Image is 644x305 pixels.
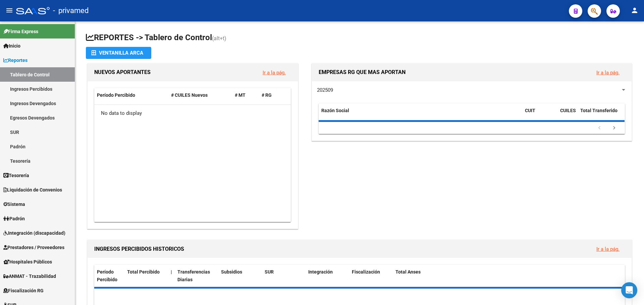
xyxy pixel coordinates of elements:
[97,269,117,282] span: Período Percibido
[235,92,246,98] span: # MT
[168,265,175,287] datatable-header-cell: |
[3,229,65,237] span: Integración (discapacidad)
[3,215,25,222] span: Padrón
[91,47,146,59] div: Ventanilla ARCA
[393,265,620,287] datatable-header-cell: Total Anses
[5,6,13,14] mat-icon: menu
[631,6,639,14] mat-icon: person
[265,269,274,275] span: SUR
[124,265,168,287] datatable-header-cell: Total Percibido
[317,87,333,93] span: 202509
[259,88,286,102] datatable-header-cell: # RG
[591,66,625,79] button: Ir a la pág.
[53,3,89,18] span: - privamed
[3,273,56,280] span: ANMAT - Trazabilidad
[593,125,606,132] a: go to previous page
[560,108,576,113] span: CUILES
[262,265,306,287] datatable-header-cell: SUR
[522,103,557,126] datatable-header-cell: CUIT
[3,28,38,35] span: Firma Express
[94,88,168,102] datatable-header-cell: Período Percibido
[94,265,124,287] datatable-header-cell: Período Percibido
[171,92,208,98] span: # CUILES Nuevos
[557,103,578,126] datatable-header-cell: CUILES
[221,269,242,275] span: Subsidios
[3,244,64,251] span: Prestadores / Proveedores
[3,172,29,179] span: Tesorería
[395,269,421,275] span: Total Anses
[3,201,25,208] span: Sistema
[86,47,151,59] button: Ventanilla ARCA
[591,243,625,255] button: Ir a la pág.
[177,269,210,282] span: Transferencias Diarias
[94,69,151,75] span: NUEVOS APORTANTES
[3,287,44,294] span: Fiscalización RG
[263,70,286,76] a: Ir a la pág.
[308,269,333,275] span: Integración
[171,269,172,275] span: |
[94,246,184,252] span: INGRESOS PERCIBIDOS HISTORICOS
[349,265,393,287] datatable-header-cell: Fiscalización
[3,42,20,50] span: Inicio
[319,69,406,75] span: EMPRESAS RG QUE MAS APORTAN
[621,282,637,298] div: Open Intercom Messenger
[262,92,272,98] span: # RG
[578,103,625,126] datatable-header-cell: Total Transferido
[257,66,291,79] button: Ir a la pág.
[97,92,135,98] span: Período Percibido
[94,105,291,122] div: No data to display
[86,32,633,44] h1: REPORTES -> Tablero de Control
[3,258,52,265] span: Hospitales Públicos
[608,125,621,132] a: go to next page
[352,269,380,275] span: Fiscalización
[319,103,522,126] datatable-header-cell: Razón Social
[306,265,349,287] datatable-header-cell: Integración
[596,246,620,252] a: Ir a la pág.
[175,265,218,287] datatable-header-cell: Transferencias Diarias
[232,88,259,102] datatable-header-cell: # MT
[321,108,349,113] span: Razón Social
[3,57,28,64] span: Reportes
[168,88,232,102] datatable-header-cell: # CUILES Nuevos
[212,35,226,42] span: (alt+t)
[127,269,160,275] span: Total Percibido
[218,265,262,287] datatable-header-cell: Subsidios
[596,70,620,76] a: Ir a la pág.
[580,108,618,113] span: Total Transferido
[3,186,62,194] span: Liquidación de Convenios
[525,108,535,113] span: CUIT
